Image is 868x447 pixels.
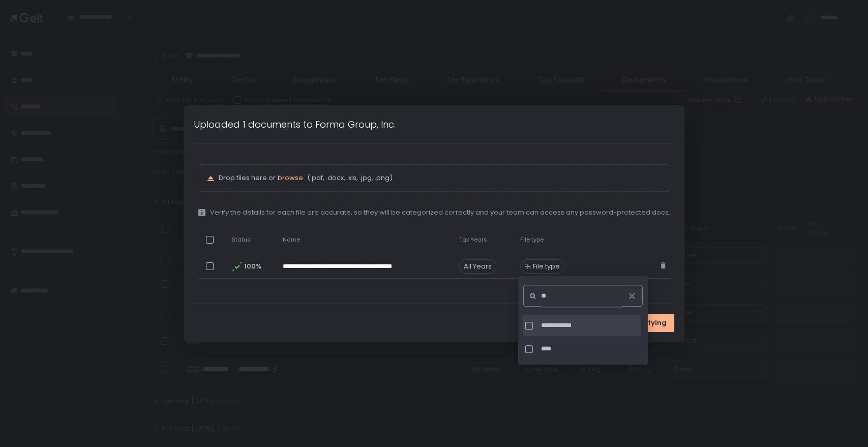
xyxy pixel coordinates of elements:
[244,262,260,271] span: 100%
[210,208,670,217] span: Verify the details for each file are accurate, so they will be categorized correctly and your tea...
[305,173,393,183] span: (.pdf, .docx, .xls, .jpg, .png)
[520,236,544,244] span: File type
[533,262,560,271] span: File type
[194,117,396,131] h1: Uploaded 1 documents to Forma Group, Inc.
[459,236,487,244] span: Tax Years
[278,173,303,183] span: browse
[278,173,303,183] button: browse
[459,259,496,274] span: All Years
[219,173,662,183] p: Drop files here or
[232,236,251,244] span: Status
[283,236,300,244] span: Name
